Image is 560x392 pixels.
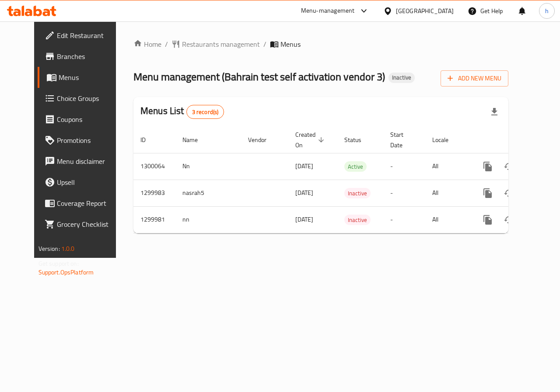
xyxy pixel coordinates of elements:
span: [DATE] [295,160,313,172]
button: more [477,156,498,177]
span: Branches [57,51,121,62]
span: [DATE] [295,214,313,225]
span: ID [140,135,157,145]
td: 1300064 [133,153,175,180]
button: Change Status [498,156,519,177]
td: All [425,153,470,180]
span: Version: [38,243,60,254]
div: Inactive [388,73,415,83]
div: Total records count [186,105,224,119]
span: Menu disclaimer [57,156,121,167]
div: Active [344,161,367,172]
td: 1299983 [133,180,175,206]
span: Restaurants management [182,39,260,49]
a: Edit Restaurant [38,25,128,46]
span: Start Date [390,129,415,150]
td: - [383,206,425,233]
span: Menu management ( Bahrain test self activation vendor 3 ) [133,67,385,87]
span: Menus [59,72,121,83]
a: Branches [38,46,128,67]
span: Inactive [344,215,371,225]
span: Edit Restaurant [57,30,121,41]
span: Vendor [248,135,278,145]
span: Grocery Checklist [57,219,121,229]
a: Upsell [38,172,128,193]
td: 1299981 [133,206,175,233]
a: Menus [38,67,128,88]
a: Home [133,39,161,49]
div: Export file [484,101,505,122]
div: Inactive [344,188,371,198]
button: more [477,209,498,230]
a: Coverage Report [38,193,128,214]
span: Menus [280,39,301,49]
h2: Menus List [140,104,224,119]
span: Choice Groups [57,93,121,104]
li: / [165,39,168,49]
span: Name [182,135,209,145]
span: Created On [295,129,327,150]
td: Nn [175,153,241,180]
span: Active [344,162,367,172]
a: Promotions [38,130,128,151]
span: Inactive [388,74,415,81]
span: 3 record(s) [187,108,224,116]
span: Status [344,135,373,145]
span: Coupons [57,114,121,125]
td: nasrah5 [175,180,241,206]
span: h [545,6,549,16]
span: Coverage Report [57,198,121,208]
a: Grocery Checklist [38,214,128,235]
li: / [263,39,266,49]
a: Support.OpsPlatform [38,267,94,278]
span: Upsell [57,177,121,187]
a: Menu disclaimer [38,151,128,172]
td: All [425,206,470,233]
span: 1.0.0 [61,243,75,254]
td: - [383,153,425,180]
span: Locale [432,135,460,145]
a: Coupons [38,109,128,130]
button: more [477,183,498,204]
nav: breadcrumb [133,39,508,49]
span: Add New Menu [448,73,501,84]
button: Add New Menu [441,70,508,87]
button: Change Status [498,183,519,204]
span: [DATE] [295,187,313,198]
span: Get support on: [38,258,79,269]
td: All [425,180,470,206]
div: Menu-management [301,6,355,16]
a: Choice Groups [38,88,128,109]
div: [GEOGRAPHIC_DATA] [396,6,454,16]
td: nn [175,206,241,233]
button: Change Status [498,209,519,230]
a: Restaurants management [171,39,260,49]
span: Promotions [57,135,121,146]
span: Inactive [344,188,371,198]
td: - [383,180,425,206]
